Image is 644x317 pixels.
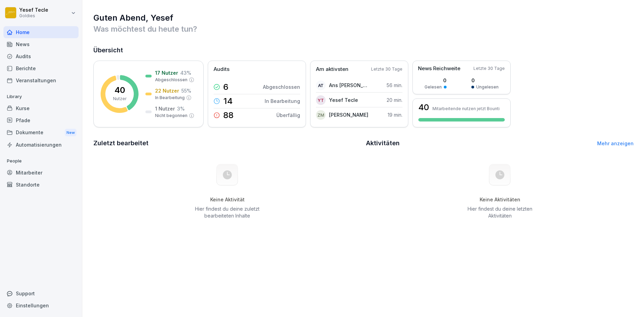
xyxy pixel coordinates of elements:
[263,83,300,91] p: Abgeschlossen
[181,87,191,94] p: 55 %
[113,96,126,102] p: Nutzer
[114,86,125,94] p: 40
[465,197,535,203] h5: Keine Aktivitäten
[388,111,402,118] p: 19 min.
[193,197,262,203] h5: Keine Aktivität
[3,62,79,74] a: Berichte
[3,74,79,86] a: Veranstaltungen
[476,84,499,90] p: Ungelesen
[3,91,79,102] p: Library
[155,95,185,101] p: In Bearbeitung
[93,45,634,55] h2: Übersicht
[3,126,79,139] a: DokumenteNew
[3,287,79,299] div: Support
[329,111,368,118] p: [PERSON_NAME]
[3,50,79,62] a: Audits
[366,138,400,148] h2: Aktivitäten
[223,97,233,105] p: 14
[387,82,402,89] p: 56 min.
[473,65,505,72] p: Letzte 30 Tage
[65,129,76,137] div: New
[155,77,187,83] p: Abgeschlossen
[93,138,361,148] h2: Zuletzt bearbeitet
[316,81,326,90] div: AT
[3,126,79,139] div: Dokumente
[155,69,178,76] p: 17 Nutzer
[316,65,348,73] p: Am aktivsten
[465,205,535,219] p: Hier findest du deine letzten Aktivitäten
[265,97,300,105] p: In Bearbeitung
[3,26,79,38] a: Home
[155,105,175,112] p: 1 Nutzer
[597,140,634,146] a: Mehr anzeigen
[3,179,79,191] a: Standorte
[3,299,79,311] a: Einstellungen
[432,106,500,111] p: Mitarbeitende nutzen jetzt Bounti
[19,7,48,13] p: Yesef Tecle
[214,65,229,73] p: Audits
[329,96,358,104] p: Yesef Tecle
[3,114,79,126] a: Pfade
[193,205,262,219] p: Hier findest du deine zuletzt bearbeiteten Inhalte
[418,103,429,112] h3: 40
[3,167,79,179] a: Mitarbeiter
[177,105,185,112] p: 3 %
[471,77,499,84] p: 0
[223,83,228,91] p: 6
[180,69,191,76] p: 43 %
[3,38,79,50] a: News
[276,112,300,119] p: Überfällig
[223,111,234,119] p: 88
[3,156,79,167] p: People
[329,82,369,89] p: Ans [PERSON_NAME]
[371,66,402,72] p: Letzte 30 Tage
[3,102,79,114] a: Kurse
[155,113,187,119] p: Nicht begonnen
[316,95,326,105] div: YT
[155,87,179,94] p: 22 Nutzer
[425,84,442,90] p: Gelesen
[19,13,48,18] p: Goldies
[387,96,402,104] p: 20 min.
[93,12,634,23] h1: Guten Abend, Yesef
[93,23,634,34] p: Was möchtest du heute tun?
[3,139,79,151] a: Automatisierungen
[316,110,326,120] div: ZM
[418,65,460,73] p: News Reichweite
[425,77,447,84] p: 0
